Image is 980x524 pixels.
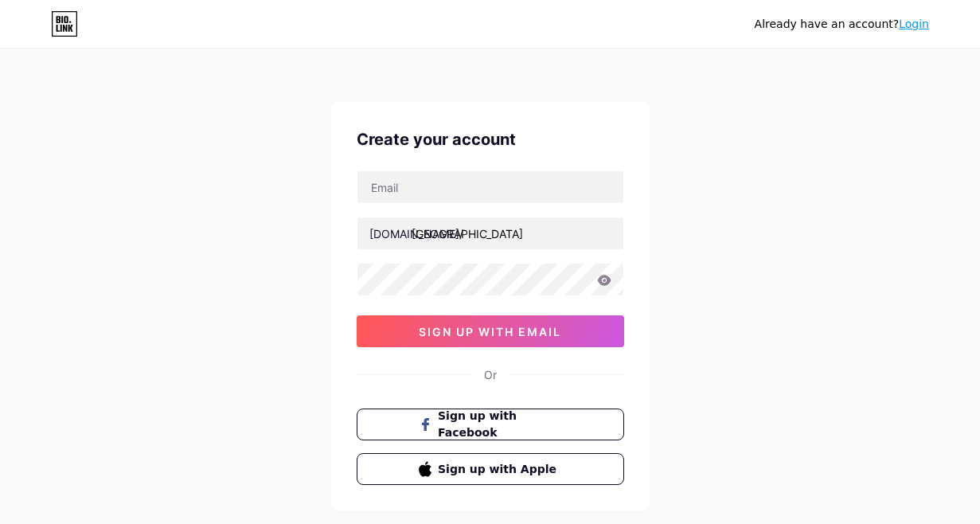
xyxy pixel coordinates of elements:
span: Sign up with Facebook [438,408,561,441]
span: Sign up with Apple [438,461,561,478]
div: [DOMAIN_NAME]/ [369,225,463,242]
span: sign up with email [419,325,561,338]
div: Or [484,366,497,383]
div: Create your account [357,127,624,151]
button: Sign up with Apple [357,453,624,485]
input: Email [357,171,623,203]
div: Already have an account? [755,16,929,33]
button: sign up with email [357,315,624,347]
input: username [357,217,623,249]
a: Login [899,18,929,30]
button: Sign up with Facebook [357,409,624,440]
